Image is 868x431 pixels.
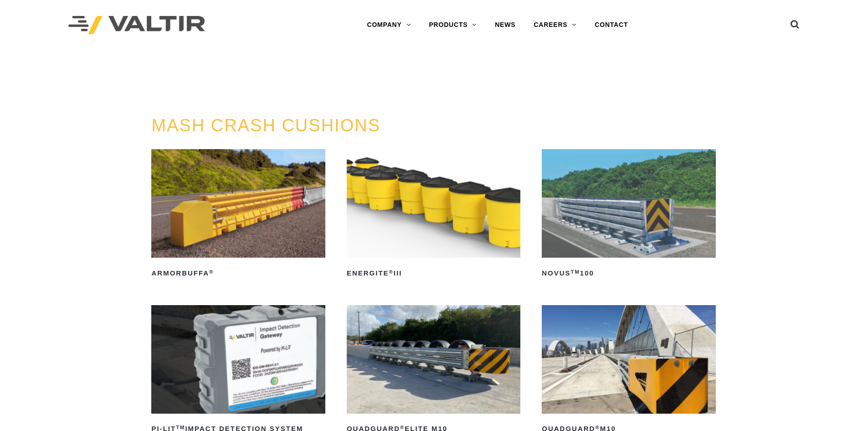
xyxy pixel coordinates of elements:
img: Valtir [68,16,205,35]
sup: ® [389,269,394,275]
a: ArmorBuffa® [151,149,325,280]
a: ENERGITE®III [347,149,520,280]
sup: TM [176,425,185,430]
h2: NOVUS 100 [542,266,715,280]
a: CAREERS [524,16,586,34]
sup: TM [571,269,580,275]
a: CONTACT [586,16,637,34]
a: MASH CRASH CUSHIONS [151,116,380,135]
a: PRODUCTS [420,16,486,34]
h2: ENERGITE III [347,266,520,280]
sup: ® [400,425,405,430]
a: COMPANY [358,16,420,34]
h2: ArmorBuffa [151,266,325,280]
sup: ® [595,425,600,430]
a: NOVUSTM100 [542,149,715,280]
a: NEWS [486,16,524,34]
sup: ® [209,269,214,275]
